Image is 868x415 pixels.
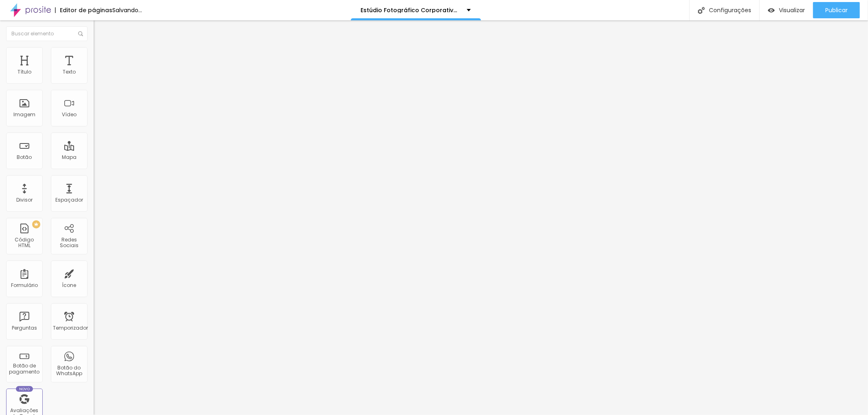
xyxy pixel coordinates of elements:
font: Código HTML [15,236,34,249]
button: Visualizar [760,2,813,18]
font: Título [17,68,31,75]
font: Botão do WhatsApp [56,364,82,377]
font: Novo [19,387,30,391]
font: Perguntas [12,324,37,331]
font: Editor de páginas [60,6,112,14]
font: Formulário [11,282,38,289]
font: Publicar [825,6,848,14]
iframe: Editor [94,20,868,415]
font: Divisor [16,196,33,203]
font: Redes Sociais [60,236,79,249]
font: Espaçador [55,196,83,203]
img: Ícone [698,7,705,14]
font: Botão de pagamento [9,362,40,375]
font: Visualizar [779,6,805,14]
font: Mapa [62,154,77,161]
button: Publicar [813,2,860,18]
font: Botão [17,154,32,161]
font: Ícone [62,282,77,289]
font: Imagem [13,111,35,118]
div: Salvando... [112,7,142,13]
font: Estúdio Fotográfico Corporativo em [GEOGRAPHIC_DATA] [361,6,536,14]
img: view-1.svg [768,7,775,14]
input: Buscar elemento [6,26,87,41]
font: Temporizador [53,324,88,331]
font: Texto [63,68,76,75]
font: Configurações [709,6,751,14]
font: Vídeo [62,111,77,118]
img: Ícone [78,31,83,36]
